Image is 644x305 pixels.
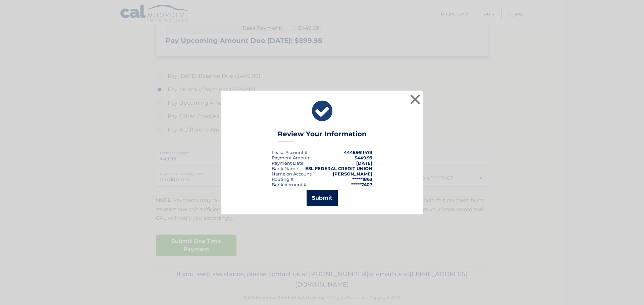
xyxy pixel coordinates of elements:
[409,93,422,106] button: ×
[355,155,372,160] span: $449.99
[272,155,312,160] div: Payment Amount:
[305,166,372,171] strong: ESL FEDERAL CREDIT UNION
[278,130,367,142] h3: Review Your Information
[272,160,304,166] span: Payment Date
[272,171,312,176] div: Name on Account:
[344,150,372,155] strong: 44455611473
[272,182,308,187] div: Bank Account #:
[333,171,372,176] strong: [PERSON_NAME]
[272,176,294,182] div: Routing #:
[272,160,305,166] div: :
[272,166,299,171] div: Bank Name:
[272,150,309,155] div: Lease Account #:
[356,160,372,166] span: [DATE]
[307,190,338,206] button: Submit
